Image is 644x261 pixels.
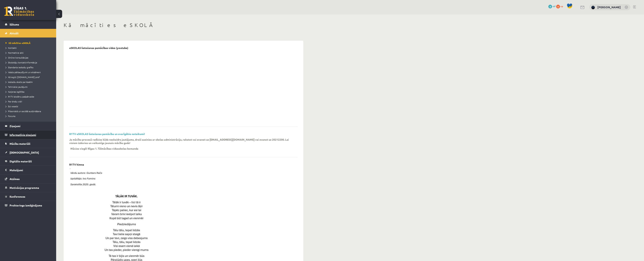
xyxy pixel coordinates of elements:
a: Online konsultācijas [6,56,52,59]
span: xp [561,5,563,8]
span: Motivācijas programma [10,186,39,189]
span: Kā mācīties eSKOLĀ [6,41,31,44]
a: Karjeras izglītība [6,90,52,93]
span: Normatīvie akti [6,51,24,54]
a: Kā mācīties eSKOLĀ [6,41,52,45]
span: Online konsultācijas [6,56,28,59]
p: Rīgas 1. Tālmācības vidusskolas komanda [88,147,138,150]
a: [DEMOGRAPHIC_DATA] [5,148,51,157]
span: Esi vesels! [6,105,18,108]
a: Motivācijas programma [5,183,51,192]
span: Valsts pārbaudījumi un eksāmeni [6,71,41,74]
a: Valsts pārbaudījumi un eksāmeni [6,70,52,74]
span: [DEMOGRAPHIC_DATA] [10,151,39,154]
a: Normatīvie akti [6,51,52,54]
a: Tehniskie jautājumi [6,85,52,88]
span: mP [553,5,556,8]
span: 4 [548,5,552,8]
span: Aktuāli [10,31,19,35]
h1: Kā mācīties eSKOLĀ [64,22,303,28]
img: Nikolass Karpjuks [591,6,595,9]
a: R1TV skolēnu pašpārvalde [6,95,52,98]
legend: Ziņojumi [10,122,51,130]
a: Par drošu vidi! [6,100,52,103]
span: Konferences [10,195,25,198]
span: Kontakti [6,46,17,49]
legend: Informatīvie ziņojumi [10,130,51,139]
a: Kontakti [6,46,52,49]
a: Atzīmes [5,175,51,183]
p: Ja mācību procesā radīsies kāds neskaidrs jautājums, droši sazinies ar skolas administrāciju, rak... [69,138,292,145]
a: Informatīvie ziņojumi [5,130,51,139]
span: Standarta ieskaišu grafiks [6,66,33,69]
span: Pilsoniskā un sociālā audzināšana [6,110,41,113]
a: Rīgas 1. Tālmācības vidusskola [4,7,34,16]
span: Kā iegūt [DOMAIN_NAME] prof [6,76,40,79]
span: Digitālie materiāli [10,160,32,163]
span: Sākums [10,23,19,26]
a: Proktoringa izmēģinājums [5,201,51,210]
a: Sākums [5,20,51,29]
p: Mācies viegli! [70,147,87,150]
span: Karjeras izglītība [6,90,24,93]
a: Standarta ieskaišu grafiks [6,66,52,69]
a: 4 mP [548,5,556,8]
a: Forums [6,114,52,118]
a: Kā iegūt [DOMAIN_NAME] prof [6,75,52,79]
span: 0 [556,5,560,8]
a: 0 xp [556,5,565,8]
p: eSKOLAS lietošanas pamācības video (youtube) [69,46,128,49]
p: R1TV himna [69,163,84,166]
a: Esi vesels! [6,105,52,108]
span: Atzīmes [10,177,20,181]
a: Skolotāju kontaktinformācija [6,61,52,64]
span: R1TV skolēnu pašpārvalde [6,95,34,98]
a: Pilsoniskā un sociālā audzināšana [6,109,52,113]
span: Par drošu vidi! [6,100,22,103]
a: Digitālie materiāli [5,157,51,166]
span: Forums [6,115,15,118]
span: Mācību materiāli [10,142,30,145]
legend: Maksājumi [10,166,51,174]
a: Maksājumi [5,166,51,174]
span: Proktoringa izmēģinājums [10,204,42,207]
span: Ieskaišu skaits pa klasēm [6,80,33,83]
a: Mācību materiāli [5,139,51,148]
span: Tehniskie jautājumi [6,85,28,88]
a: Ziņojumi [5,122,51,130]
a: R1TV eSKOLAS lietošanas pamācība un svarīgākie noteikumi! [69,132,145,136]
a: Konferences [5,192,51,201]
a: Ieskaišu skaits pa klasēm [6,80,52,84]
a: [PERSON_NAME] [597,5,621,9]
a: Aktuāli [5,29,51,37]
span: Skolotāju kontaktinformācija [6,61,37,64]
